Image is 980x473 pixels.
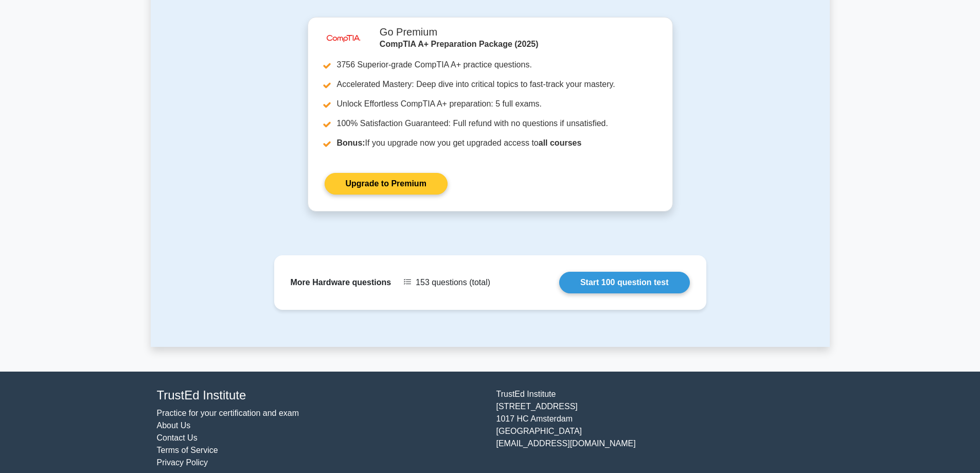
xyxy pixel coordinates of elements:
a: Practice for your certification and exam [157,409,299,417]
a: Terms of Service [157,446,218,454]
a: Upgrade to Premium [325,173,448,195]
h4: TrustEd Institute [157,388,484,403]
a: Contact Us [157,433,198,442]
div: TrustEd Institute [STREET_ADDRESS] 1017 HC Amsterdam [GEOGRAPHIC_DATA] [EMAIL_ADDRESS][DOMAIN_NAME] [490,388,830,469]
a: About Us [157,421,191,430]
a: Privacy Policy [157,458,208,467]
a: Start 100 question test [559,272,690,293]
